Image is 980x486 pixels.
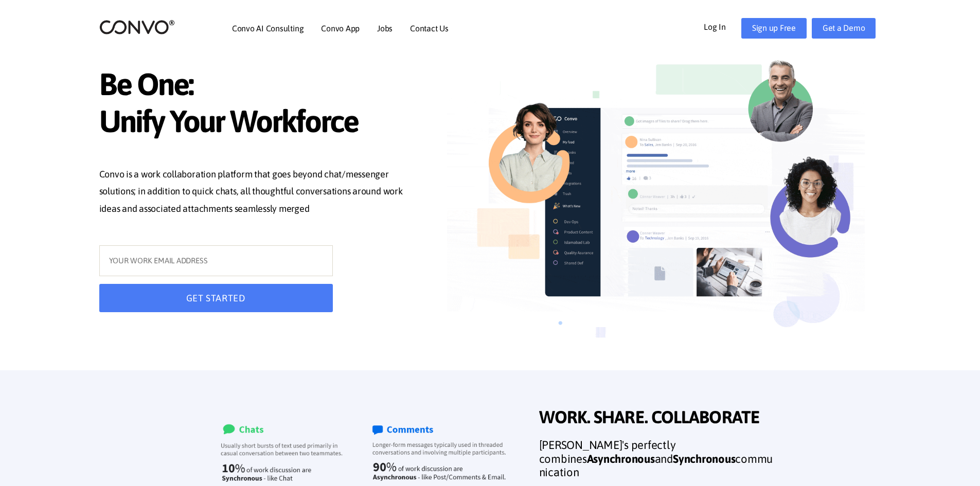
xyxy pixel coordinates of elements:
p: Convo is a work collaboration platform that goes beyond chat/messenger solutions; in addition to ... [99,166,416,220]
a: Convo App [321,24,360,32]
a: Jobs [377,24,393,32]
strong: Synchronous [673,452,735,465]
span: WORK. SHARE. COLLABORATE [539,407,776,430]
span: Unify Your Workforce [99,103,416,142]
img: logo_2.png [99,19,175,35]
a: Log In [704,18,741,34]
a: Convo AI Consulting [232,24,304,32]
a: Get a Demo [812,18,876,39]
button: GET STARTED [99,284,333,312]
a: Contact Us [410,24,449,32]
a: Sign up Free [741,18,807,39]
span: Be One: [99,66,416,105]
input: YOUR WORK EMAIL ADDRESS [99,245,333,276]
img: image_not_found [447,46,865,370]
strong: Asynchronous [587,452,655,465]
